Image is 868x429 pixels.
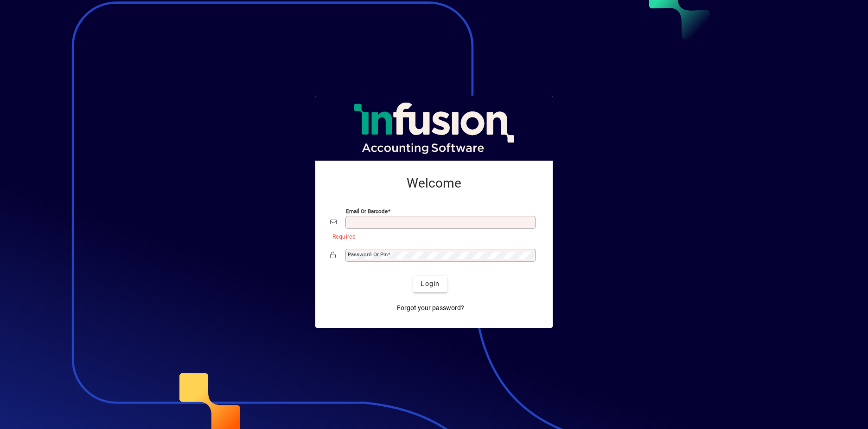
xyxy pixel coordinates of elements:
[330,175,538,191] h2: Welcome
[346,208,388,214] mat-label: Email or Barcode
[332,231,530,241] mat-error: Required
[397,303,464,313] span: Forgot your password?
[393,300,468,317] a: Forgot your password?
[421,279,440,289] span: Login
[348,251,388,258] mat-label: Password or Pin
[413,276,447,292] button: Login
